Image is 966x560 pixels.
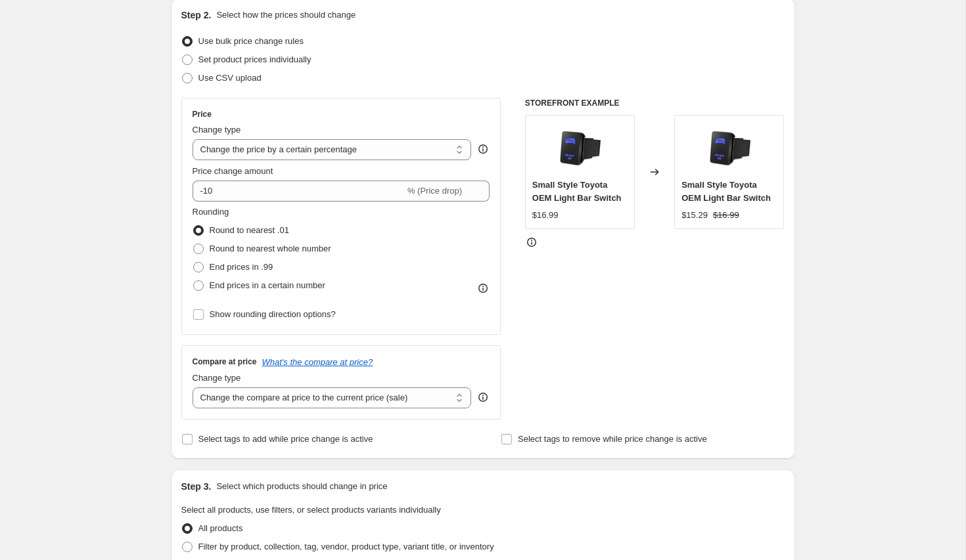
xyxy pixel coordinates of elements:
[518,434,707,444] span: Select tags to remove while price change is active
[198,542,494,551] span: Filter by product, collection, tag, vendor, product type, variant title, or inventory
[198,54,311,64] span: Set product prices individually
[193,207,229,217] span: Rounding
[193,181,405,202] input: -15
[193,109,212,119] h3: Price
[198,73,262,83] span: Use CSV upload
[525,98,785,108] h6: STOREFRONT EXAMPLE
[193,166,273,176] span: Price change amount
[532,209,559,222] div: $16.99
[193,125,241,135] span: Change type
[210,309,336,319] span: Show rounding direction options?
[198,36,304,46] span: Use bulk price change rules
[181,480,212,493] h2: Step 3.
[193,356,257,367] h3: Compare at price
[181,505,441,515] span: Select all products, use filters, or select products variants individually
[476,391,490,404] div: help
[407,186,462,196] span: % (Price drop)
[681,209,708,222] div: $15.29
[681,180,771,203] span: Small Style Toyota OEM Light Bar Switch
[210,225,289,235] span: Round to nearest .01
[216,480,387,493] p: Select which products should change in price
[476,142,490,156] div: help
[713,209,739,222] strike: $16.99
[532,180,622,203] span: Small Style Toyota OEM Light Bar Switch
[198,523,243,533] span: All products
[262,357,373,367] button: What's the compare at price?
[216,9,356,22] p: Select how the prices should change
[210,262,273,272] span: End prices in .99
[210,280,325,290] span: End prices in a certain number
[198,434,373,444] span: Select tags to add while price change is active
[181,9,212,22] h2: Step 2.
[210,244,331,253] span: Round to nearest whole number
[193,373,241,383] span: Change type
[553,122,606,175] img: image_647c4d18-73e6-48c8-ac53-c806ddb1ad98_80x.png
[703,122,756,175] img: image_647c4d18-73e6-48c8-ac53-c806ddb1ad98_80x.png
